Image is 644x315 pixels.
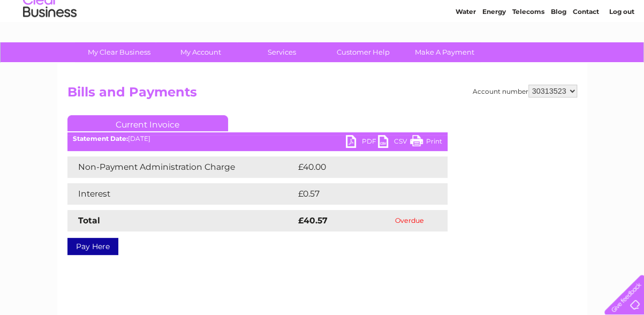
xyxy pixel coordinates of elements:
[378,135,410,151] a: CSV
[400,42,489,62] a: Make A Payment
[372,210,448,231] td: Overdue
[609,46,634,54] a: Log out
[551,46,566,54] a: Blog
[442,5,516,19] a: 0333 014 3131
[67,238,118,255] a: Pay Here
[70,6,575,52] div: Clear Business is a trading name of Verastar Limited (registered in [GEOGRAPHIC_DATA] No. 3667643...
[456,46,476,54] a: Water
[512,46,544,54] a: Telecoms
[298,215,328,226] strong: £40.57
[73,134,128,142] b: Statement Date:
[156,42,245,62] a: My Account
[573,46,599,54] a: Contact
[410,135,442,151] a: Print
[346,135,378,151] a: PDF
[296,156,427,178] td: £40.00
[67,135,448,142] div: [DATE]
[67,183,296,205] td: Interest
[296,183,422,205] td: £0.57
[67,115,228,131] a: Current Invoice
[67,85,577,105] h2: Bills and Payments
[238,42,326,62] a: Services
[67,156,296,178] td: Non-Payment Administration Charge
[75,42,163,62] a: My Clear Business
[78,215,100,226] strong: Total
[482,46,506,54] a: Energy
[22,28,77,61] img: logo.png
[473,85,577,97] div: Account number
[319,42,407,62] a: Customer Help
